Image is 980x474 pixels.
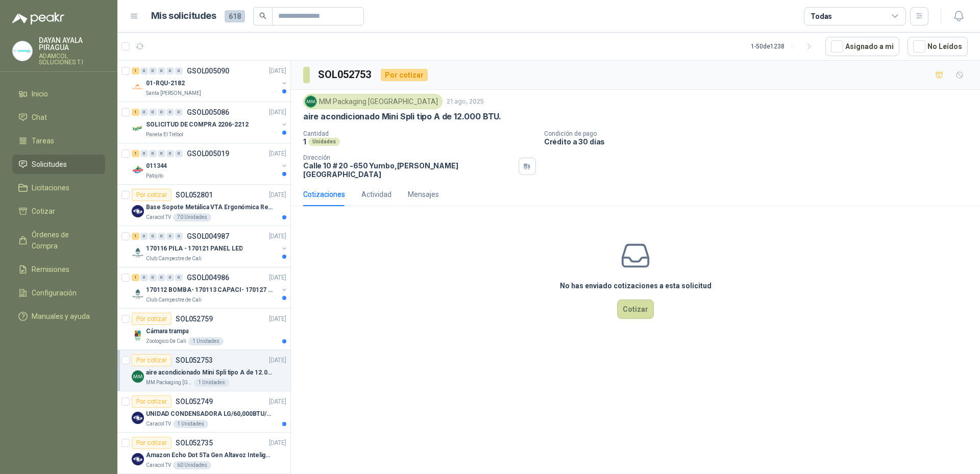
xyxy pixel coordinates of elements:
div: 0 [158,150,165,157]
span: Cotizar [32,206,55,217]
a: Por cotizarSOL052749[DATE] Company LogoUNIDAD CONDENSADORA LG/60,000BTU/220V/R410A: ICaracol TV1 ... [117,391,290,433]
a: 1 0 0 0 0 0 GSOL005019[DATE] Company Logo011344Patojito [132,147,288,180]
div: Todas [811,11,832,22]
p: Crédito a 30 días [544,137,976,146]
img: Company Logo [132,122,144,135]
p: GSOL005090 [187,67,229,74]
img: Company Logo [132,370,144,383]
p: SOL052753 [176,357,213,364]
a: Por cotizarSOL052759[DATE] Company LogoCámara trampaZoologico De Cali1 Unidades [117,309,290,350]
p: Zoologico De Cali [146,337,186,345]
div: 0 [149,67,157,74]
a: Tareas [12,131,105,151]
div: 0 [166,67,174,74]
img: Company Logo [132,164,144,176]
div: 0 [140,109,148,116]
a: Licitaciones [12,178,105,197]
a: Inicio [12,84,105,104]
p: SOL052749 [176,398,213,405]
p: [DATE] [269,190,286,200]
span: Chat [32,112,47,123]
button: Asignado a mi [825,37,899,56]
p: SOL052759 [176,315,213,322]
a: Cotizar [12,202,105,221]
a: 1 0 0 0 0 0 GSOL005090[DATE] Company Logo01-RQU-2182Santa [PERSON_NAME] [132,65,288,97]
div: 0 [149,109,157,116]
p: Club Campestre de Cali [146,296,202,304]
p: Amazon Echo Dot 5Ta Gen Altavoz Inteligente Alexa Azul [146,451,273,460]
span: Remisiones [32,264,69,275]
p: [DATE] [269,438,286,448]
p: ADAMCOL SOLUCIONES T.I [39,53,105,65]
p: [DATE] [269,273,286,283]
img: Company Logo [13,41,32,61]
p: SOL052801 [176,191,213,198]
a: Por cotizarSOL052753[DATE] Company Logoaire acondicionado Mini Spli tipo A de 12.000 BTU.MM Packa... [117,350,290,391]
div: Actividad [361,189,391,200]
div: 70 Unidades [173,213,211,221]
p: 01-RQU-2182 [146,79,185,88]
p: Dirección [303,154,514,161]
p: Santa [PERSON_NAME] [146,89,201,97]
p: Caracol TV [146,420,171,428]
p: aire acondicionado Mini Spli tipo A de 12.000 BTU. [303,111,501,122]
div: 0 [140,150,148,157]
p: [DATE] [269,314,286,324]
div: Por cotizar [132,437,171,449]
div: 1 Unidades [173,420,208,428]
p: Patojito [146,172,163,180]
div: 0 [140,274,148,281]
button: Cotizar [617,300,654,319]
p: [DATE] [269,232,286,241]
a: Configuración [12,283,105,303]
p: Panela El Trébol [146,131,183,139]
a: Manuales y ayuda [12,307,105,326]
p: [DATE] [269,108,286,117]
p: [DATE] [269,397,286,407]
div: 0 [149,150,157,157]
img: Company Logo [132,329,144,341]
a: Solicitudes [12,155,105,174]
img: Company Logo [132,205,144,217]
span: 618 [225,10,245,22]
p: aire acondicionado Mini Spli tipo A de 12.000 BTU. [146,368,273,378]
p: [DATE] [269,66,286,76]
div: Por cotizar [132,354,171,366]
div: 0 [166,150,174,157]
div: Unidades [308,138,340,146]
a: 1 0 0 0 0 0 GSOL004987[DATE] Company Logo170116 PILA - 170121 PANEL LEDClub Campestre de Cali [132,230,288,263]
p: Club Campestre de Cali [146,255,202,263]
p: Cantidad [303,130,536,137]
h1: Mis solicitudes [151,9,216,23]
p: UNIDAD CONDENSADORA LG/60,000BTU/220V/R410A: I [146,409,273,419]
p: Caracol TV [146,461,171,469]
span: Manuales y ayuda [32,311,90,322]
img: Company Logo [132,246,144,259]
div: 1 Unidades [194,379,229,387]
p: GSOL005019 [187,150,229,157]
p: 1 [303,137,306,146]
p: GSOL004986 [187,274,229,281]
span: Inicio [32,88,48,99]
div: 0 [175,233,183,240]
div: 0 [140,67,148,74]
p: Base Sopote Metálica VTA Ergonómica Retráctil para Portátil [146,203,273,212]
p: [DATE] [269,149,286,159]
div: 1 [132,67,139,74]
a: Por cotizarSOL052801[DATE] Company LogoBase Sopote Metálica VTA Ergonómica Retráctil para Portáti... [117,185,290,226]
p: Condición de pago [544,130,976,137]
div: Por cotizar [132,189,171,201]
div: 0 [149,274,157,281]
span: Órdenes de Compra [32,229,95,252]
p: 170112 BOMBA- 170113 CAPACI- 170127 MOTOR 170119 R [146,285,273,295]
div: Por cotizar [381,69,428,81]
span: search [259,12,266,19]
a: Órdenes de Compra [12,225,105,256]
a: Por cotizarSOL052735[DATE] Company LogoAmazon Echo Dot 5Ta Gen Altavoz Inteligente Alexa AzulCara... [117,433,290,474]
div: MM Packaging [GEOGRAPHIC_DATA] [303,94,443,109]
div: 0 [158,274,165,281]
div: 0 [166,109,174,116]
div: Por cotizar [132,395,171,408]
div: 0 [158,109,165,116]
div: 1 - 50 de 1238 [751,38,817,55]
